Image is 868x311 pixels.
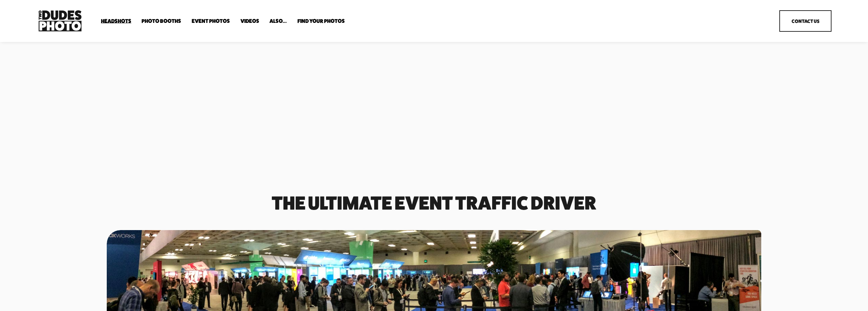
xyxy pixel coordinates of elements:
[240,18,259,24] a: Videos
[269,18,287,24] a: folder dropdown
[101,18,131,24] a: folder dropdown
[142,18,181,24] a: folder dropdown
[142,18,181,24] span: Photo Booths
[297,18,345,24] a: folder dropdown
[107,194,762,211] h1: The Ultimate event traffic driver
[101,18,131,24] span: Headshots
[36,9,84,33] img: Two Dudes Photo | Headshots, Portraits &amp; Photo Booths
[269,18,287,24] span: Also...
[779,10,832,32] a: Contact Us
[297,18,345,24] span: Find Your Photos
[192,18,230,24] a: Event Photos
